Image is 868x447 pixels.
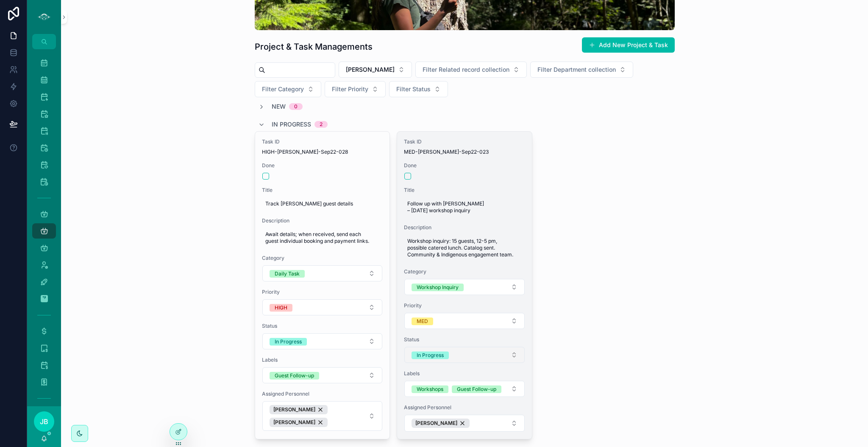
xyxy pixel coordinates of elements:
[417,385,443,393] div: Workshops
[396,85,431,93] span: Filter Status
[404,347,525,363] button: Select Button
[40,416,48,427] span: JB
[404,138,525,145] span: Task ID
[272,102,286,111] span: New
[417,351,444,359] div: In Progress
[404,279,525,295] button: Select Button
[325,81,386,97] button: Select Button
[265,200,380,207] span: Track [PERSON_NAME] guest details
[404,224,525,231] span: Description
[262,299,383,315] button: Select Button
[404,404,525,411] span: Assigned Personnel
[255,131,390,439] a: Task IDHIGH-[PERSON_NAME]-Sep22-028DoneTitleTrack [PERSON_NAME] guest detailsDescriptionAwait det...
[262,333,383,349] button: Select Button
[262,367,383,383] button: Select Button
[262,162,383,169] span: Done
[339,62,412,78] button: Select Button
[404,268,525,275] span: Category
[270,418,328,427] button: Unselect 19
[294,103,298,110] div: 0
[415,420,457,427] span: [PERSON_NAME]
[265,231,380,245] span: Await details; when received, send each guest individual booking and payment links.
[332,85,368,93] span: Filter Priority
[262,255,383,261] span: Category
[404,302,525,309] span: Priority
[262,187,383,194] span: Title
[404,370,525,377] span: Labels
[537,65,616,74] span: Filter Department collection
[530,62,633,78] button: Select Button
[275,338,302,346] div: In Progress
[404,162,525,169] span: Done
[262,149,383,155] span: HIGH-[PERSON_NAME]-Sep22-028
[270,405,328,414] button: Unselect 21
[270,371,319,380] button: Unselect GUEST_FOLLOW_UP
[255,41,373,53] h1: Project & Task Managements
[262,391,383,397] span: Assigned Personnel
[404,381,525,397] button: Select Button
[275,372,314,380] div: Guest Follow-up
[412,419,470,428] button: Unselect 21
[262,217,383,224] span: Description
[404,313,525,329] button: Select Button
[262,323,383,329] span: Status
[404,415,525,432] button: Select Button
[417,284,459,291] div: Workshop Inquiry
[273,406,315,413] span: [PERSON_NAME]
[262,265,383,281] button: Select Button
[417,318,428,325] div: MED
[452,385,501,393] button: Unselect GUEST_FOLLOW_UP
[423,65,509,74] span: Filter Related record collection
[272,120,311,129] span: In Progress
[275,270,300,278] div: Daily Task
[404,336,525,343] span: Status
[346,65,395,74] span: [PERSON_NAME]
[457,385,496,393] div: Guest Follow-up
[262,357,383,363] span: Labels
[404,149,525,155] span: MED-[PERSON_NAME]-Sep22-023
[255,81,321,97] button: Select Button
[262,401,383,431] button: Select Button
[582,37,675,53] button: Add New Project & Task
[389,81,448,97] button: Select Button
[404,187,525,194] span: Title
[27,49,61,406] div: scrollable content
[262,85,304,93] span: Filter Category
[412,385,448,393] button: Unselect WORKSHOPS
[320,121,323,128] div: 2
[262,289,383,295] span: Priority
[407,200,522,214] span: Follow up with [PERSON_NAME] – [DATE] workshop inquiry
[273,419,315,426] span: [PERSON_NAME]
[415,62,527,78] button: Select Button
[37,10,51,24] img: App logo
[397,131,532,439] a: Task IDMED-[PERSON_NAME]-Sep22-023DoneTitleFollow up with [PERSON_NAME] – [DATE] workshop inquiry...
[275,304,287,312] div: HIGH
[262,138,383,145] span: Task ID
[407,238,522,258] span: Workshop inquiry: 15 guests, 12-5 pm, possible catered lunch. Catalog sent. Community & Indigenou...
